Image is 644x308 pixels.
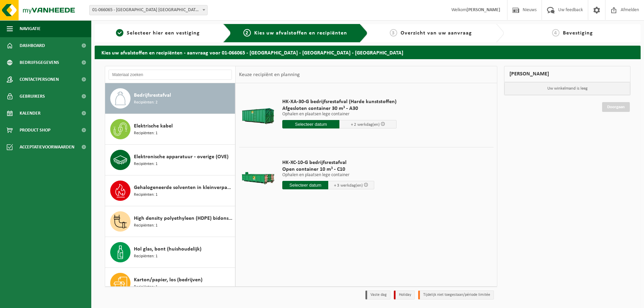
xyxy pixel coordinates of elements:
[20,37,45,54] span: Dashboard
[282,105,397,112] span: Afgesloten container 30 m³ - A30
[105,83,235,114] button: Bedrijfsrestafval Recipiënten: 2
[134,153,229,161] span: Elektronische apparatuur - overige (OVE)
[105,114,235,145] button: Elektrische kabel Recipiënten: 1
[552,29,559,37] span: 4
[243,29,251,37] span: 2
[105,145,235,175] button: Elektronische apparatuur - overige (OVE) Recipiënten: 1
[134,161,158,167] span: Recipiënten: 1
[236,66,303,83] div: Keuze recipiënt en planning
[418,290,494,300] li: Tijdelijk niet toegestaan/période limitée
[134,276,202,284] span: Karton/papier, los (bedrijven)
[134,192,158,198] span: Recipiënten: 1
[282,112,397,117] p: Ophalen en plaatsen lege container
[98,29,218,37] a: 1Selecteer hier een vestiging
[282,98,397,105] span: HK-XA-30-G bedrijfsrestafval (Harde kunststoffen)
[20,139,74,156] span: Acceptatievoorwaarden
[20,71,59,88] span: Contactpersonen
[20,88,45,105] span: Gebruikers
[105,175,235,206] button: Gehalogeneerde solventen in kleinverpakking Recipiënten: 1
[134,184,233,192] span: Gehalogeneerde solventen in kleinverpakking
[282,173,374,177] p: Ophalen en plaatsen lege container
[254,30,347,36] span: Kies uw afvalstoffen en recipiënten
[504,82,630,95] p: Uw winkelmand is leeg
[116,29,123,37] span: 1
[20,54,59,71] span: Bedrijfsgegevens
[282,120,339,128] input: Selecteer datum
[334,183,363,188] span: + 3 werkdag(en)
[390,29,397,37] span: 3
[105,237,235,268] button: Hol glas, bont (huishoudelijk) Recipiënten: 1
[134,245,201,253] span: Hol glas, bont (huishoudelijk)
[134,91,171,99] span: Bedrijfsrestafval
[282,181,328,189] input: Selecteer datum
[401,30,472,36] span: Overzicht van uw aanvraag
[134,284,158,290] span: Recipiënten: 1
[20,105,41,122] span: Kalender
[127,30,200,36] span: Selecteer hier een vestiging
[365,290,390,300] li: Vaste dag
[467,7,500,13] strong: [PERSON_NAME]
[109,70,232,80] input: Materiaal zoeken
[20,20,41,37] span: Navigatie
[105,206,235,237] button: High density polyethyleen (HDPE) bidons en vaten, inhoud > 2 liter, gekleurd Recipiënten: 1
[134,130,158,137] span: Recipiënten: 1
[134,222,158,229] span: Recipiënten: 1
[563,30,593,36] span: Bevestiging
[95,46,641,59] h2: Kies uw afvalstoffen en recipiënten - aanvraag voor 01-066065 - [GEOGRAPHIC_DATA] - [GEOGRAPHIC_D...
[351,122,380,127] span: + 2 werkdag(en)
[20,122,50,139] span: Product Shop
[134,99,158,106] span: Recipiënten: 2
[134,214,233,222] span: High density polyethyleen (HDPE) bidons en vaten, inhoud > 2 liter, gekleurd
[282,166,374,173] span: Open container 10 m³ - C10
[602,102,630,112] a: Doorgaan
[134,122,173,130] span: Elektrische kabel
[282,159,374,166] span: HK-XC-10-G bedrijfsrestafval
[90,5,207,15] span: 01-066065 - BOMA NV - ANTWERPEN NOORDERLAAN - ANTWERPEN
[105,268,235,299] button: Karton/papier, los (bedrijven) Recipiënten: 1
[134,253,158,260] span: Recipiënten: 1
[394,290,415,300] li: Holiday
[504,66,630,82] div: [PERSON_NAME]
